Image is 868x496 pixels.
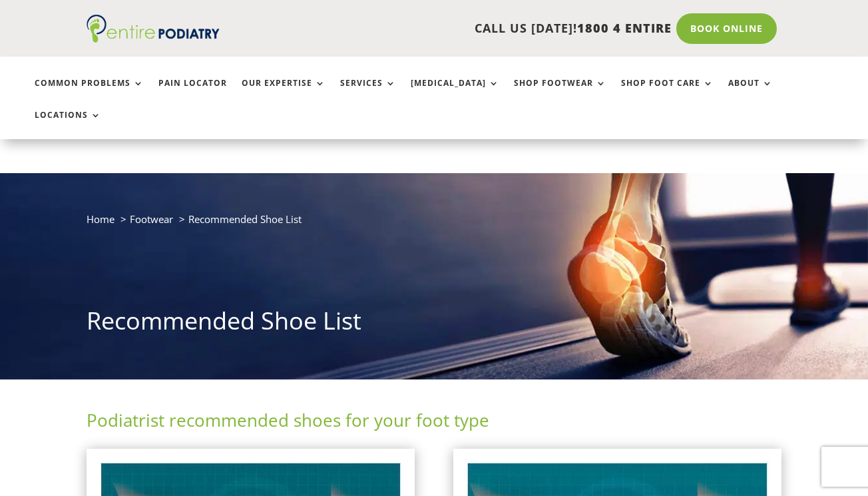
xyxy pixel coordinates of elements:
h2: Podiatrist recommended shoes for your foot type [87,408,781,439]
a: Pain Locator [158,79,227,107]
nav: breadcrumb [87,210,781,238]
a: Locations [35,111,101,139]
a: Home [87,212,114,226]
a: Footwear [130,212,173,226]
a: Shop Footwear [514,79,606,107]
h1: Recommended Shoe List [87,304,781,344]
a: [MEDICAL_DATA] [411,79,499,107]
a: Entire Podiatry [87,32,220,45]
img: logo (1) [87,15,220,43]
p: CALL US [DATE]! [244,20,672,37]
a: About [728,79,773,107]
a: Services [340,79,396,107]
a: Shop Foot Care [621,79,714,107]
span: Recommended Shoe List [188,212,302,226]
a: Our Expertise [242,79,325,107]
a: Common Problems [35,79,144,107]
a: Book Online [676,13,777,44]
span: 1800 4 ENTIRE [577,20,672,36]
